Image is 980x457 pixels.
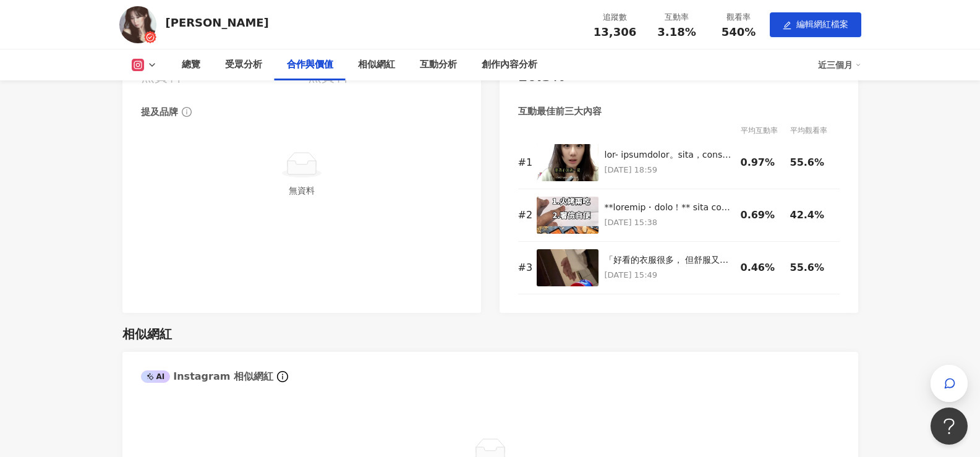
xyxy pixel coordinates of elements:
[783,21,791,30] span: edit
[741,124,790,137] div: 平均互動率
[518,208,530,222] div: # 2
[654,11,701,23] div: 互動率
[741,208,784,222] div: 0.69%
[770,12,861,37] button: edit編輯網紅檔案
[605,254,735,267] div: 「好看的衣服很多， 但舒服又耐穿的，才是日常的第一選擇。」 先生是一個對於穿著有「要求」的人 倒垃圾、拿外賣、拿包裹，即便你認為路上不會遇到半個人，他就說覺得開門後就得換上外出衣服。最近他愛上W...
[537,249,599,286] img: 「好看的衣服很多， 但舒服又耐穿的，才是日常的第一選擇。」 先生是一個對於穿著有「要求」的人 倒垃圾、拿外賣、拿包裹，即便你認為路上不會遇到半個人，他就說覺得開門後就得換上外出衣服。最近他愛上W...
[741,156,784,169] div: 0.97%
[182,58,200,72] div: 總覽
[141,370,171,383] div: AI
[166,15,269,30] div: [PERSON_NAME]
[287,58,333,72] div: 合作與價值
[537,144,599,181] img: 暖心戒- 最近買了一個智慧戒指。人在日本，喝了一小杯清酒就昏頭了，上個廁所回到飯店發現戒指不見，回到可能遺失地方，開始藍牙同步，同步成功，在廁所！結果我去翻垃圾桶，我快吐了，最後在洗手台找到，開...
[605,149,735,161] div: lor- ipsumdolor。sita，consectetur，adipiscingelit，seddoeiu，tempor，inci，utl！etdolore，magn，aliquaen，a...
[358,58,395,72] div: 相似網紅
[122,325,172,343] div: 相似網紅
[605,202,735,214] div: **loremip・dolo！** sita cons！ adipi:eli、seddoe、tempo，incid，ut、lab、etd~magnaa878e/ad196m veniamquis...
[715,11,762,23] div: 觀看率
[119,6,156,43] img: KOL Avatar
[537,197,599,234] img: **中壢燒肉新地標・崎森燒肉！** 肉控天堂 就在這裡！ 自助吃到飽:霜降牛、黑胡椒骰子牛、醬燒骰子牛，還有豬五花，雞腿、雞柳條、里肌肉~平日午餐一人460元/晚餐500元 升級日本和牛九宮格套...
[518,156,530,169] div: # 1
[275,369,290,384] span: info-circle
[482,58,537,72] div: 創作內容分析
[592,11,639,23] div: 追蹤數
[741,261,784,275] div: 0.46%
[790,208,833,222] div: 42.4%
[605,163,735,177] p: [DATE] 18:59
[722,26,756,38] span: 540%
[605,268,735,282] p: [DATE] 15:49
[518,261,530,275] div: # 3
[818,55,861,75] div: 近三個月
[141,106,178,119] div: 提及品牌
[657,26,696,38] span: 3.18%
[146,184,458,197] div: 無資料
[180,105,194,119] span: info-circle
[518,105,602,118] div: 互動最佳前三大內容
[790,261,833,275] div: 55.6%
[796,19,848,29] span: 編輯網紅檔案
[594,25,636,38] span: 13,306
[790,156,833,169] div: 55.6%
[225,58,262,72] div: 受眾分析
[931,408,968,445] iframe: Help Scout Beacon - Open
[790,124,840,137] div: 平均觀看率
[605,216,735,229] p: [DATE] 15:38
[141,370,273,383] div: Instagram 相似網紅
[420,58,457,72] div: 互動分析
